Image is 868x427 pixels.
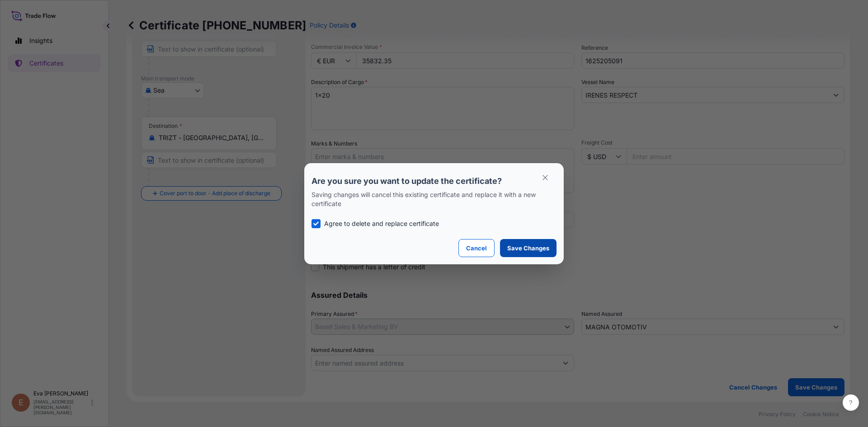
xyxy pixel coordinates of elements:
[311,190,557,208] p: Saving changes will cancel this existing certificate and replace it with a new certificate
[466,244,487,253] p: Cancel
[311,176,557,187] p: Are you sure you want to update the certificate?
[507,244,549,253] p: Save Changes
[324,219,439,228] p: Agree to delete and replace certificate
[500,239,557,257] button: Save Changes
[458,239,495,257] button: Cancel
